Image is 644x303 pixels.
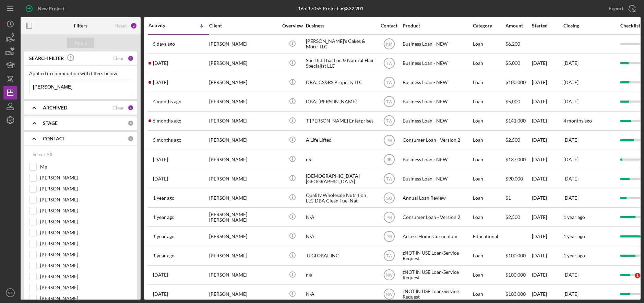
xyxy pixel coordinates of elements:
div: Select All [33,148,52,161]
div: Loan [473,247,505,265]
div: [PERSON_NAME] [209,54,278,72]
button: MK [3,286,17,300]
div: Loan [473,35,505,53]
div: $100,000 [505,247,531,265]
div: [PERSON_NAME] [209,189,278,207]
label: [PERSON_NAME] [40,174,132,181]
div: 2 [130,22,137,29]
div: Annual Loan Review [403,189,471,207]
time: [DATE] [563,291,579,297]
div: $5,000 [505,93,531,111]
b: CONTACT [43,136,65,141]
div: $1 [505,189,531,207]
div: TJ GLOBAL INC [306,247,374,265]
div: Loan [473,150,505,168]
time: [DATE] [563,272,579,278]
div: Client [209,23,278,28]
div: [DATE] [532,73,563,92]
time: 2025-05-19 14:43 [153,80,168,85]
div: [DATE] [532,227,563,245]
time: 2024-03-28 15:34 [153,253,175,258]
div: N/A [306,227,374,245]
div: A Life Lifted [306,131,374,149]
button: New Project [21,2,71,15]
div: [PERSON_NAME] [209,93,278,111]
div: She Did That Loc & Natural Hair Specialist LLC [306,54,374,72]
div: [PERSON_NAME] [209,247,278,265]
label: [PERSON_NAME] [40,229,132,236]
text: TW [386,176,392,181]
div: [PERSON_NAME] [209,266,278,284]
div: $90,000 [505,170,531,188]
div: Clear [112,56,124,61]
div: Overview [279,23,305,28]
div: Business Loan - NEW [403,170,471,188]
label: [PERSON_NAME] [40,207,132,214]
div: [PERSON_NAME] [209,35,278,53]
div: Loan [473,170,505,188]
text: TW [386,119,392,124]
text: TW [386,254,392,258]
div: T-[PERSON_NAME] Enterprises [306,112,374,130]
label: [PERSON_NAME] [40,218,132,225]
div: Business Loan - NEW [403,73,471,92]
text: NW [386,292,393,297]
div: Business [306,23,374,28]
div: $100,000 [505,73,531,92]
time: [DATE] [563,60,579,66]
div: 0 [128,136,134,142]
label: [PERSON_NAME] [40,240,132,247]
label: [PERSON_NAME] [40,262,132,269]
div: Loan [473,266,505,284]
div: [PERSON_NAME] [209,150,278,168]
time: [DATE] [563,156,579,162]
time: [DATE] [563,79,579,85]
div: Educational [473,227,505,245]
text: JB [386,157,391,162]
text: PB [386,215,392,220]
label: [PERSON_NAME] [40,251,132,258]
label: [PERSON_NAME] [40,196,132,203]
div: [DATE] [532,170,563,188]
div: Access Home Curriculum [403,227,471,245]
div: 0 [128,120,134,126]
div: Amount [505,23,531,28]
div: [PERSON_NAME] [209,112,278,130]
div: Export [609,2,623,15]
time: 2024-12-19 19:38 [153,157,168,162]
button: Apply [67,38,94,48]
time: 4 months ago [563,118,592,124]
button: Select All [29,148,56,161]
button: Export [602,2,641,15]
div: Business Loan - NEW [403,150,471,168]
time: 1 year ago [563,214,585,220]
div: Loan [473,208,505,226]
div: Quality Wholesale Nutrition LLC DBA Clean Fuel Nat [306,189,374,207]
div: [PERSON_NAME] [209,170,278,188]
div: 16 of 17055 Projects • $832,201 [298,6,363,11]
time: [DATE] [563,137,579,143]
div: Loan [473,54,505,72]
time: 2025-03-24 18:27 [153,118,181,124]
div: Product [403,23,471,28]
time: 2025-08-20 21:54 [153,41,175,47]
div: [DATE] [532,247,563,265]
div: zNOT IN USE Loan/Service Request [403,266,471,284]
time: 2025-03-14 03:29 [153,137,181,143]
time: 2024-06-01 15:33 [153,234,175,239]
time: [DATE] [563,195,579,201]
label: Me [40,163,132,170]
div: Loan [473,93,505,111]
div: zNOT IN USE Loan/Service Request [403,247,471,265]
text: PB [386,234,392,239]
div: Loan [473,112,505,130]
text: PB [386,138,392,143]
time: 2023-11-06 17:08 [153,291,168,297]
text: TW [386,100,392,104]
div: $2,500 [505,208,531,226]
div: n/a [306,150,374,168]
div: $141,000 [505,112,531,130]
div: N/A [306,208,374,226]
div: $2,500 [505,131,531,149]
div: Apply [74,38,87,48]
